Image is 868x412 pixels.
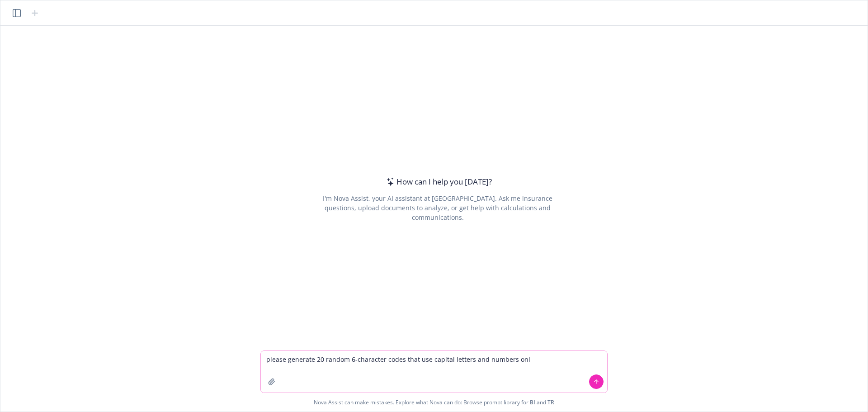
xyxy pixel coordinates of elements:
[384,176,492,188] div: How can I help you [DATE]?
[310,194,565,222] div: I'm Nova Assist, your AI assistant at [GEOGRAPHIC_DATA]. Ask me insurance questions, upload docum...
[530,398,535,406] a: BI
[314,393,554,412] span: Nova Assist can make mistakes. Explore what Nova can do: Browse prompt library for and
[547,398,554,406] a: TR
[261,351,607,393] textarea: please generate 20 random 6-character codes that use capital letters and numbers on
